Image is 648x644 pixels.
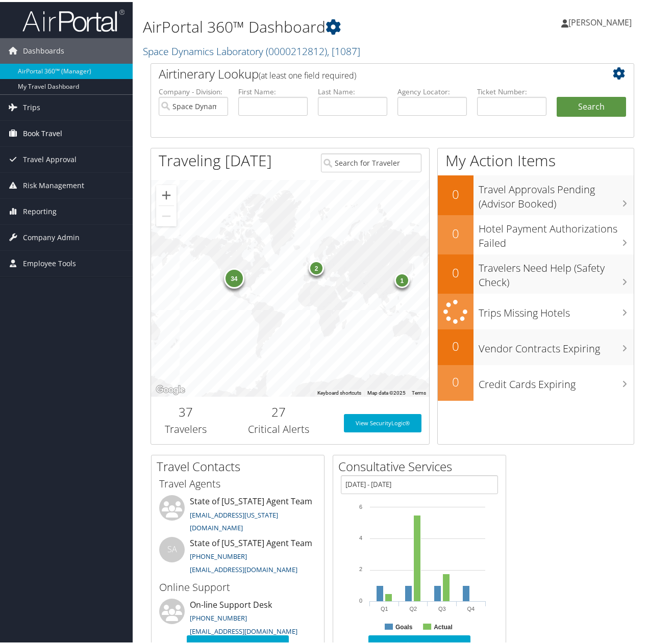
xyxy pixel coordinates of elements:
[159,420,213,434] h3: Travelers
[190,508,278,531] a: [EMAIL_ADDRESS][US_STATE][DOMAIN_NAME]
[228,401,329,419] h2: 27
[318,85,387,95] label: Last Name:
[259,68,356,79] span: (at least one field required)
[23,249,76,274] span: Employee Tools
[327,42,360,56] span: , [ 1087 ]
[477,85,546,95] label: Ticket Number:
[438,327,634,363] a: 0Vendor Contracts Expiring
[438,148,634,169] h1: My Action Items
[479,215,634,248] h3: Hotel Payment Authorizations Failed
[321,151,421,170] input: Search for Traveler
[23,197,57,222] span: Reporting
[397,85,467,95] label: Agency Locator:
[412,388,426,394] a: Terms (opens in new tab)
[479,254,634,288] h3: Travelers Need Help (Safety Check)
[159,578,316,593] h3: Online Support
[395,622,413,629] text: Goals
[23,36,64,62] span: Dashboards
[156,204,177,224] button: Zoom out
[438,184,473,201] h2: 0
[23,171,84,196] span: Risk Management
[467,604,475,610] text: Q4
[479,370,634,390] h3: Credit Cards Expiring
[22,7,124,31] img: airportal-logo.png
[438,292,634,328] a: Trips Missing Hotels
[438,363,634,399] a: 0Credit Cards Expiring
[557,95,626,115] button: Search
[409,604,417,610] text: Q2
[190,611,247,621] a: [PHONE_NUMBER]
[156,183,177,203] button: Zoom in
[154,381,187,395] img: Google
[190,563,297,572] a: [EMAIL_ADDRESS][DOMAIN_NAME]
[438,336,473,353] h2: 0
[344,412,421,430] a: View SecurityLogic®
[434,622,453,629] text: Actual
[438,173,634,213] a: 0Travel Approvals Pending (Advisor Booked)
[438,213,634,252] a: 0Hotel Payment Authorizations Failed
[359,502,362,508] tspan: 6
[154,493,321,535] li: State of [US_STATE] Agent Team
[238,85,308,95] label: First Name:
[23,119,62,144] span: Book Travel
[159,535,185,560] div: SA
[438,604,446,610] text: Q3
[438,371,473,389] h2: 0
[367,388,406,394] span: Map data ©2025
[157,456,324,473] h2: Travel Contacts
[143,14,476,36] h1: AirPortal 360™ Dashboard
[228,420,329,434] h3: Critical Alerts
[159,85,228,95] label: Company - Division:
[143,42,360,56] a: Space Dynamics Laboratory
[159,63,586,81] h2: Airtinerary Lookup
[154,597,321,638] li: On-line Support Desk
[159,401,213,419] h2: 37
[159,148,272,169] h1: Traveling [DATE]
[359,596,362,602] tspan: 0
[23,223,80,248] span: Company Admin
[154,381,187,395] a: Open this area in Google Maps (opens a new window)
[338,456,506,473] h2: Consultative Services
[568,15,632,26] span: [PERSON_NAME]
[359,564,362,570] tspan: 2
[381,604,388,610] text: Q1
[479,299,634,318] h3: Trips Missing Hotels
[23,93,40,118] span: Trips
[438,262,473,279] h2: 0
[154,535,321,577] li: State of [US_STATE] Agent Team
[190,625,297,634] a: [EMAIL_ADDRESS][DOMAIN_NAME]
[479,175,634,209] h3: Travel Approvals Pending (Advisor Booked)
[561,5,642,36] a: [PERSON_NAME]
[359,533,362,539] tspan: 4
[309,258,325,273] div: 2
[479,334,634,354] h3: Vendor Contracts Expiring
[317,388,361,395] button: Keyboard shortcuts
[190,550,247,559] a: [PHONE_NUMBER]
[23,145,77,170] span: Travel Approval
[438,252,634,292] a: 0Travelers Need Help (Safety Check)
[438,223,473,240] h2: 0
[159,475,316,489] h3: Travel Agents
[266,42,327,56] span: ( 0000212812 )
[224,266,244,287] div: 34
[394,271,410,286] div: 1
